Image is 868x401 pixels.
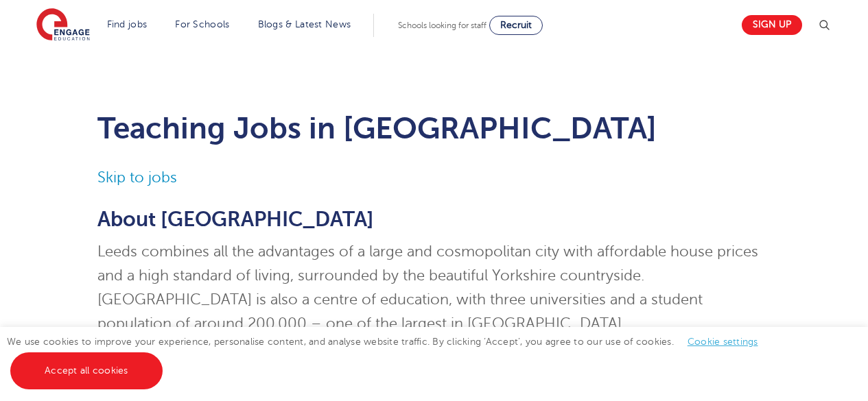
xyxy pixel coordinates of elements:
a: Cookie settings [688,337,758,347]
a: Accept all cookies [10,352,163,389]
a: For Schools [175,19,229,29]
a: Sign up [742,15,802,35]
span: About [GEOGRAPHIC_DATA] [97,208,374,231]
a: Recruit [489,16,543,35]
span: Schools looking for staff [398,21,486,30]
a: Blogs & Latest News [258,19,351,29]
a: Skip to jobs [97,169,177,186]
img: Engage Education [36,8,90,42]
span: Recruit [500,20,532,30]
span: We use cookies to improve your experience, personalise content, and analyse website traffic. By c... [7,337,772,376]
a: Find jobs [107,19,148,29]
span: Leeds combines all the advantages of a large and cosmopolitan city with affordable house prices a... [97,243,758,332]
h1: Teaching Jobs in [GEOGRAPHIC_DATA] [97,111,771,145]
